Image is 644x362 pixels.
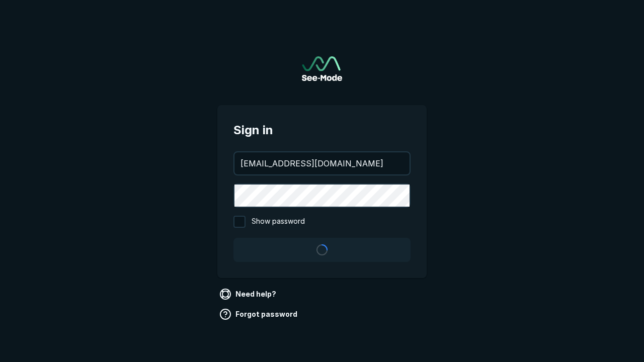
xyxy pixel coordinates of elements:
a: Go to sign in [302,56,342,81]
span: Show password [252,216,305,228]
input: your@email.com [234,152,410,174]
a: Need help? [217,286,280,302]
span: Sign in [233,121,411,139]
a: Forgot password [217,306,301,322]
img: See-Mode Logo [302,56,342,81]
